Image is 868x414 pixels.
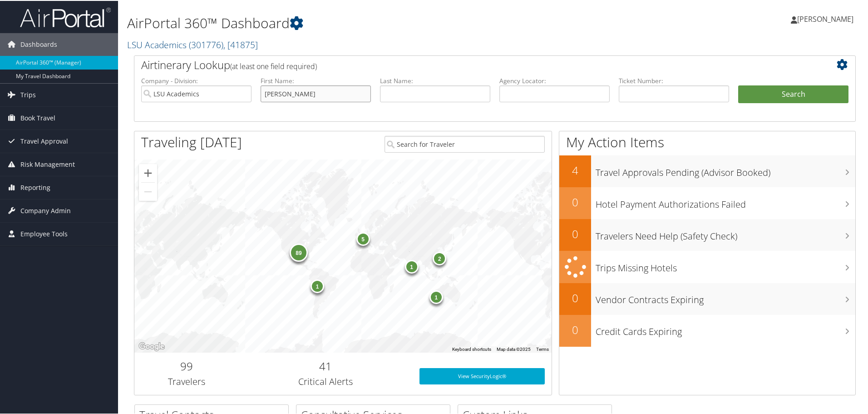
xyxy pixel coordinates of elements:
[141,132,242,151] h1: Traveling [DATE]
[20,6,111,27] img: airportal-logo.png
[738,85,848,103] button: Search
[559,132,855,151] h1: My Action Items
[404,259,418,273] div: 1
[141,374,232,387] h3: Travelers
[559,162,591,177] h2: 4
[419,367,545,384] a: View SecurityLogic®
[559,250,855,282] a: Trips Missing Hotels
[311,278,324,292] div: 1
[596,320,855,337] h3: Credit Cards Expiring
[20,32,57,55] span: Dashboards
[141,56,789,72] h2: Airtinerary Lookup
[20,129,68,152] span: Travel Approval
[20,83,36,105] span: Trips
[797,13,853,23] span: [PERSON_NAME]
[20,222,68,244] span: Employee Tools
[596,256,855,274] h3: Trips Missing Hotels
[559,194,591,209] h2: 0
[596,224,855,242] h3: Travelers Need Help (Safety Check)
[290,243,308,261] div: 89
[189,38,223,50] span: ( 301776 )
[139,163,157,181] button: Zoom in
[127,38,258,50] a: LSU Academics
[429,289,443,303] div: 1
[536,346,549,351] a: Terms (opens in new tab)
[596,161,855,178] h3: Travel Approvals Pending (Advisor Booked)
[20,152,75,175] span: Risk Management
[141,75,252,85] label: Company - Division:
[223,38,258,50] span: , [ 41875 ]
[559,218,855,250] a: 0Travelers Need Help (Safety Check)
[380,75,490,85] label: Last Name:
[433,251,446,264] div: 2
[139,182,157,200] button: Zoom out
[261,75,371,85] label: First Name:
[499,75,610,85] label: Agency Locator:
[20,175,50,198] span: Reporting
[385,135,545,152] input: Search for Traveler
[141,358,232,373] h2: 99
[559,289,591,305] h2: 0
[20,106,55,129] span: Book Travel
[596,288,855,305] h3: Vendor Contracts Expiring
[559,282,855,314] a: 0Vendor Contracts Expiring
[356,231,370,244] div: 5
[619,75,729,85] label: Ticket Number:
[246,358,406,373] h2: 41
[559,321,591,337] h2: 0
[559,155,855,186] a: 4Travel Approvals Pending (Advisor Booked)
[230,60,317,70] span: (at least one field required)
[791,5,863,32] a: [PERSON_NAME]
[497,346,531,351] span: Map data ©2025
[596,193,855,210] h3: Hotel Payment Authorizations Failed
[559,314,855,346] a: 0Credit Cards Expiring
[20,199,71,221] span: Company Admin
[137,340,167,352] img: Google
[559,225,591,241] h2: 0
[452,345,491,352] button: Keyboard shortcuts
[137,340,167,352] a: Open this area in Google Maps (opens a new window)
[127,13,617,32] h1: AirPortal 360™ Dashboard
[559,186,855,218] a: 0Hotel Payment Authorizations Failed
[246,374,406,387] h3: Critical Alerts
